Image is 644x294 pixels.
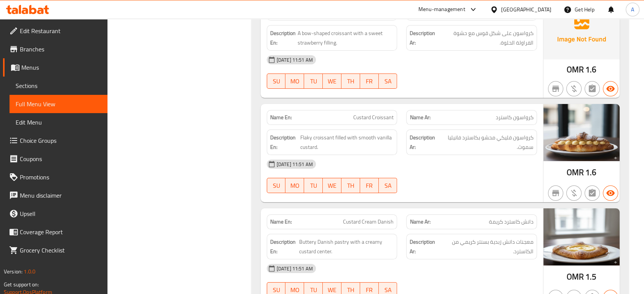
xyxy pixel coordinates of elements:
[410,133,439,152] strong: Description Ar:
[10,113,107,131] a: Edit Menu
[3,186,107,205] a: Menu disclaimer
[353,113,394,121] span: Custard Croissant
[3,40,107,58] a: Branches
[270,133,299,152] strong: Description En:
[343,218,394,226] span: Custard Cream Danish
[341,73,360,89] button: TH
[360,73,379,89] button: FR
[20,154,101,163] span: Coupons
[566,185,582,201] button: Purchased item
[543,208,620,265] img: custard_cream_danish638955216938711698.jpg
[20,227,101,236] span: Coverage Report
[304,73,323,89] button: TU
[20,246,101,255] span: Grocery Checklist
[585,81,600,96] button: Not has choices
[631,5,634,14] span: A
[24,267,35,276] span: 1.0.0
[3,150,107,168] a: Coupons
[585,269,596,284] span: 1.5
[285,73,304,89] button: MO
[379,73,397,89] button: SA
[410,29,437,47] strong: Description Ar:
[274,161,316,168] span: [DATE] 11:51 AM
[567,165,584,180] span: OMR
[418,5,465,14] div: Menu-management
[3,223,107,241] a: Coverage Report
[10,77,107,95] a: Sections
[20,45,101,54] span: Branches
[566,81,582,96] button: Purchased item
[16,81,101,90] span: Sections
[379,178,397,193] button: SA
[3,58,107,77] a: Menus
[585,165,596,180] span: 1.6
[341,178,360,193] button: TH
[298,29,394,47] span: A bow-shaped croissant with a sweet strawberry filling.
[300,133,394,152] span: Flaky croissant filled with smooth vanilla custard.
[344,180,357,191] span: TH
[10,95,107,113] a: Full Menu View
[16,118,101,127] span: Edit Menu
[270,29,296,47] strong: Description En:
[20,209,101,218] span: Upsell
[501,5,551,14] div: [GEOGRAPHIC_DATA]
[270,113,292,121] strong: Name En:
[4,280,39,289] span: Get support on:
[363,180,376,191] span: FR
[307,76,320,87] span: TU
[274,265,316,272] span: [DATE] 11:51 AM
[603,185,618,201] button: Available
[3,22,107,40] a: Edit Restaurant
[344,76,357,87] span: TH
[267,73,286,89] button: SU
[270,218,292,226] strong: Name En:
[360,178,379,193] button: FR
[548,185,563,201] button: Not branch specific item
[496,113,533,121] span: كرواسون كاسترد
[274,56,316,64] span: [DATE] 11:51 AM
[307,180,320,191] span: TU
[285,178,304,193] button: MO
[21,63,101,72] span: Menus
[270,76,283,87] span: SU
[567,269,584,284] span: OMR
[20,136,101,145] span: Choice Groups
[441,133,533,152] span: كرواسون فليكي محشو بكاسترد فانيليا سموث.
[326,76,338,87] span: WE
[410,218,430,226] strong: Name Ar:
[382,76,394,87] span: SA
[3,168,107,186] a: Promotions
[326,180,338,191] span: WE
[288,76,301,87] span: MO
[363,76,376,87] span: FR
[548,81,563,96] button: Not branch specific item
[4,267,22,276] span: Version:
[267,178,286,193] button: SU
[16,99,101,109] span: Full Menu View
[3,205,107,223] a: Upsell
[20,191,101,200] span: Menu disclaimer
[489,218,533,226] span: دانش كاسترد كريمة
[3,241,107,259] a: Grocery Checklist
[441,237,533,256] span: معجنات دانش زبدية بسنتر كريمي من الكاسترد.
[543,104,620,161] img: Custard_Croissant638955217115858155.jpg
[323,178,341,193] button: WE
[288,180,301,191] span: MO
[382,180,394,191] span: SA
[299,237,394,256] span: Buttery Danish pastry with a creamy custard center.
[585,185,600,201] button: Not has choices
[323,73,341,89] button: WE
[3,131,107,150] a: Choice Groups
[270,180,283,191] span: SU
[410,113,430,121] strong: Name Ar:
[567,62,584,77] span: OMR
[20,26,101,35] span: Edit Restaurant
[270,237,298,256] strong: Description En:
[585,62,596,77] span: 1.6
[410,237,439,256] strong: Description Ar:
[438,29,533,47] span: كرواسون على شكل قوس مع حشوة الفراولة الحلوة.
[304,178,323,193] button: TU
[603,81,618,96] button: Available
[20,173,101,182] span: Promotions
